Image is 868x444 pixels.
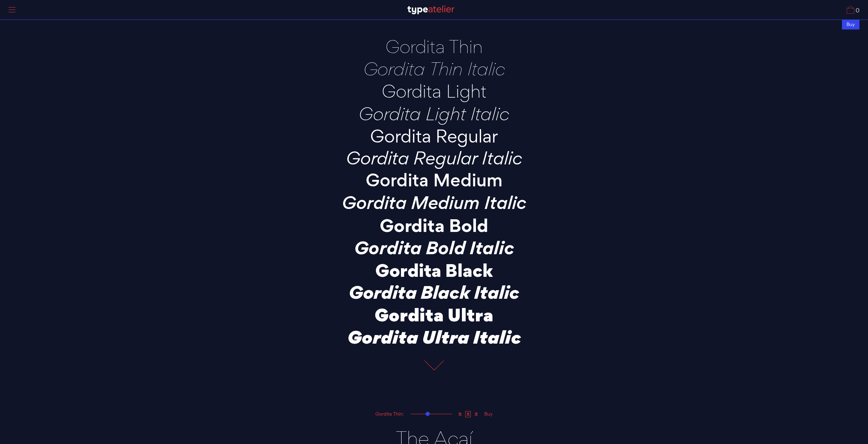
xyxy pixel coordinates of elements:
p: Gordita Thin [314,37,554,56]
p: Gordita Regular [314,126,554,145]
p: Gordita Ultra Italic [314,327,554,346]
div: Gordita Thin: [373,411,406,417]
span: 0 [854,8,859,14]
div: Buy [481,411,495,417]
p: Gordita Light Italic [314,104,554,123]
p: Gordita Medium [314,171,554,190]
img: Cart_Icon.svg [847,6,854,14]
div: Buy [842,20,859,29]
p: Gordita Bold Italic [314,238,554,257]
p: Gordita Regular Italic [314,149,554,168]
p: Gordita Bold [314,216,554,235]
img: TA_Logo.svg [407,5,454,14]
p: Gordita Light [314,82,554,100]
p: Gordita Black Italic [314,283,554,301]
p: Gordita Medium Italic [314,193,554,212]
p: Gordita Ultra [314,305,554,324]
p: Gordita Black [314,260,554,279]
p: Gordita Thin Italic [314,59,554,78]
a: 0 [847,6,859,14]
